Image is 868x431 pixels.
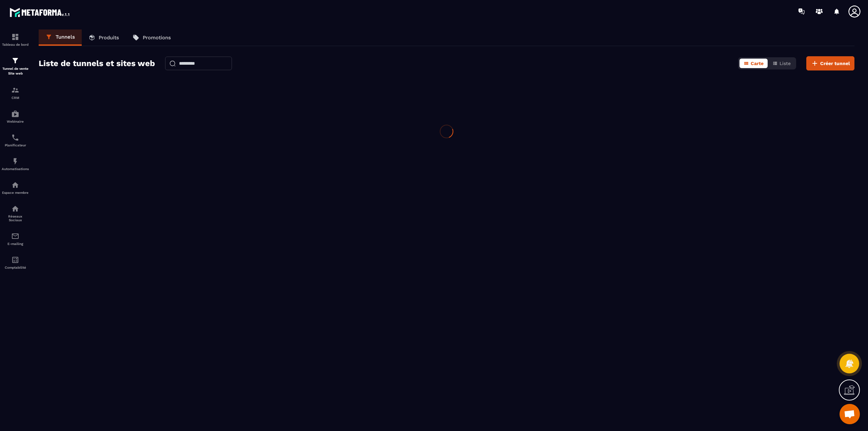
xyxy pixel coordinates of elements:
button: Créer tunnel [806,56,854,70]
img: automations [11,181,19,189]
span: Créer tunnel [820,60,850,67]
h2: Liste de tunnels et sites web [39,57,155,70]
p: Comptabilité [2,266,29,269]
img: formation [11,33,19,41]
span: Carte [751,61,764,66]
p: Automatisations [2,167,29,171]
p: Réseaux Sociaux [2,214,29,222]
img: automations [11,157,19,165]
span: Liste [780,61,791,66]
p: CRM [2,96,29,100]
p: Promotions [143,35,171,41]
p: Tableau de bord [2,43,29,46]
img: accountant [11,256,19,264]
div: Mở cuộc trò chuyện [840,404,860,424]
img: email [11,232,19,240]
img: formation [11,57,19,65]
a: automationsautomationsEspace membre [2,176,29,200]
p: E-mailing [2,242,29,246]
button: Liste [768,59,795,68]
img: scheduler [11,134,19,142]
p: Espace membre [2,191,29,194]
img: social-network [11,205,19,213]
a: automationsautomationsWebinaire [2,105,29,128]
a: Promotions [126,29,178,46]
a: formationformationCRM [2,81,29,105]
a: Tunnels [39,29,82,46]
a: automationsautomationsAutomatisations [2,152,29,176]
a: social-networksocial-networkRéseaux Sociaux [2,200,29,227]
p: Tunnel de vente Site web [2,66,29,76]
a: formationformationTableau de bord [2,28,29,52]
img: automations [11,110,19,118]
a: schedulerschedulerPlanificateur [2,128,29,152]
p: Tunnels [56,34,75,40]
img: logo [9,6,71,18]
p: Planificateur [2,143,29,147]
a: formationformationTunnel de vente Site web [2,52,29,81]
a: accountantaccountantComptabilité [2,251,29,274]
button: Carte [739,59,768,68]
p: Produits [99,35,119,41]
img: formation [11,86,19,94]
p: Webinaire [2,120,29,123]
a: Produits [82,29,126,46]
a: emailemailE-mailing [2,227,29,251]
